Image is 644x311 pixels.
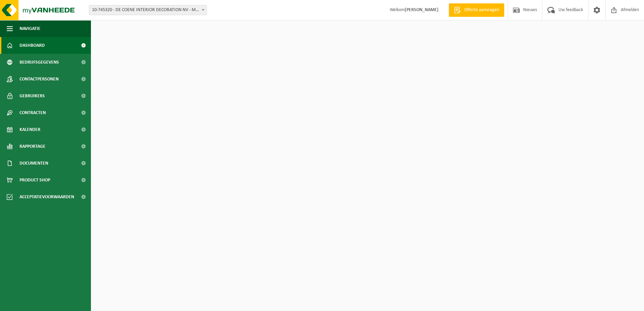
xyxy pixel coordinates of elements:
span: 10-745320 - DE COENE INTERIOR DECORATION NV - MARKE [89,5,206,15]
span: Documenten [20,155,48,172]
span: Offerte aanvragen [462,7,501,13]
span: Rapportage [20,138,45,155]
span: Dashboard [20,37,45,54]
span: Kalender [20,121,40,138]
a: Offerte aanvragen [449,3,504,17]
span: Navigatie [20,20,40,37]
span: Contracten [20,104,46,121]
span: Acceptatievoorwaarden [20,188,74,205]
strong: [PERSON_NAME] [405,7,439,12]
span: Bedrijfsgegevens [20,54,59,71]
span: Product Shop [20,172,50,188]
span: Contactpersonen [20,71,59,88]
span: Gebruikers [20,88,45,104]
span: 10-745320 - DE COENE INTERIOR DECORATION NV - MARKE [89,5,207,15]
